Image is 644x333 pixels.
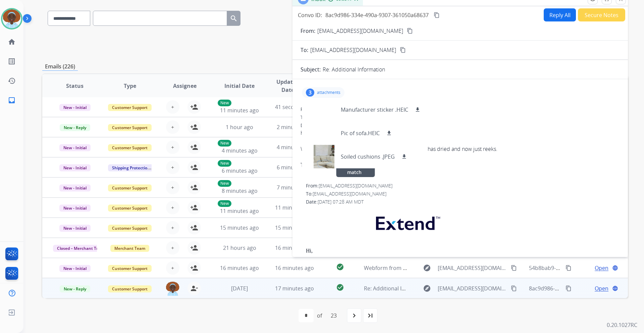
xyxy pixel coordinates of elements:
[325,309,342,322] div: 23
[275,103,314,111] span: 41 seconds ago
[42,62,78,71] p: Emails (226)
[190,143,198,151] mat-icon: person_add
[434,12,440,18] mat-icon: content_copy
[301,46,308,54] p: To:
[190,224,198,232] mat-icon: person_add
[108,184,152,191] span: Customer Support
[218,200,231,207] p: New
[313,190,386,197] span: [EMAIL_ADDRESS][DOMAIN_NAME]
[166,181,179,194] button: +
[8,38,16,46] mat-icon: home
[171,123,174,131] span: +
[401,154,407,160] mat-icon: download
[301,145,620,153] div: Which photos are unclear. Please advise. It’s pee so it has dried and now just reeks.
[301,129,620,137] div: Hi there
[306,190,620,197] div: To:
[166,261,179,275] button: +
[612,285,618,291] mat-icon: language
[108,124,152,131] span: Customer Support
[341,129,380,137] p: Pic of sofa.HEIC
[368,209,447,235] img: extend.png
[60,285,90,292] span: New - Reply
[8,57,16,65] mat-icon: list_alt
[223,244,256,252] span: 21 hours ago
[220,107,259,114] span: 11 minutes ago
[124,82,136,90] span: Type
[59,164,91,171] span: New - Initial
[166,120,179,134] button: +
[566,285,572,291] mat-icon: content_copy
[301,106,620,113] div: From:
[298,11,322,19] p: Convo ID:
[323,65,385,73] p: Re: Additional Information
[59,144,91,151] span: New - Initial
[341,106,408,114] p: Manufacturer sticker .HEIC
[218,100,231,106] p: New
[166,241,179,255] button: +
[277,144,313,151] span: 4 minutes ago
[275,285,314,292] span: 17 minutes ago
[386,130,392,136] mat-icon: download
[366,312,374,320] mat-icon: last_page
[350,312,358,320] mat-icon: navigate_next
[2,9,21,28] img: avatar
[171,244,174,252] span: +
[108,225,152,232] span: Customer Support
[190,163,198,171] mat-icon: person_add
[277,123,313,131] span: 2 minutes ago
[222,147,258,154] span: 4 minutes ago
[341,153,395,161] p: Soiled cushions .JPEG
[59,104,91,111] span: New - Initial
[110,245,149,252] span: Merchant Team
[306,248,620,254] p: Hi,
[171,163,174,171] span: +
[275,244,314,252] span: 16 minutes ago
[317,90,340,95] p: attachments
[108,285,152,292] span: Customer Support
[400,47,406,53] mat-icon: content_copy
[301,114,620,121] div: To:
[222,167,258,174] span: 6 minutes ago
[59,205,91,212] span: New - Initial
[66,82,84,90] span: Status
[190,244,198,252] mat-icon: person_add
[544,8,576,21] button: Reply All
[301,65,321,73] p: Subject:
[218,160,231,167] p: New
[306,89,314,97] div: 3
[231,285,248,292] span: [DATE]
[171,204,174,212] span: +
[317,312,322,320] div: of
[336,283,344,291] mat-icon: check_circle
[301,161,620,169] div: Thanks
[224,82,255,90] span: Initial Date
[166,161,179,174] button: +
[171,143,174,151] span: +
[171,103,174,111] span: +
[306,182,620,189] div: From:
[607,321,637,329] p: 0.20.1027RC
[226,123,253,131] span: 1 hour ago
[612,265,618,271] mat-icon: language
[166,221,179,234] button: +
[222,187,258,195] span: 8 minutes ago
[301,122,620,129] div: Date:
[511,265,517,271] mat-icon: content_copy
[190,284,198,292] mat-icon: person_remove
[306,199,620,205] div: Date:
[108,144,152,151] span: Customer Support
[166,282,179,296] img: agent-avatar
[319,182,392,189] span: [EMAIL_ADDRESS][DOMAIN_NAME]
[275,264,314,272] span: 16 minutes ago
[438,284,507,292] span: [EMAIL_ADDRESS][DOMAIN_NAME]
[59,184,91,191] span: New - Initial
[190,264,198,272] mat-icon: person_add
[423,284,431,292] mat-icon: explore
[220,207,259,215] span: 11 minutes ago
[166,141,179,154] button: +
[220,224,259,231] span: 15 minutes ago
[317,27,403,35] p: [EMAIL_ADDRESS][DOMAIN_NAME]
[318,199,364,205] span: [DATE] 07:28 AM MDT
[511,285,517,291] mat-icon: content_copy
[310,46,396,54] span: [EMAIL_ADDRESS][DOMAIN_NAME]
